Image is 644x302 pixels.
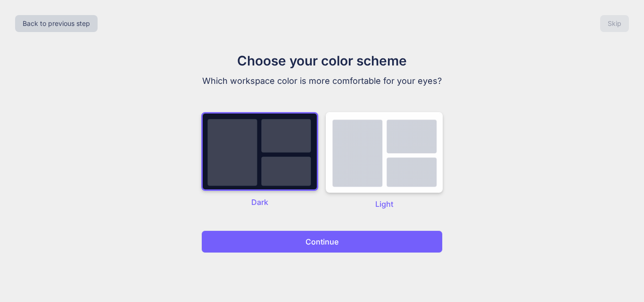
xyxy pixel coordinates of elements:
img: dark [326,112,443,193]
p: Light [326,198,443,210]
p: Continue [305,236,339,247]
img: dark [201,112,318,191]
button: Back to previous step [15,15,98,32]
button: Skip [600,15,629,32]
h1: Choose your color scheme [164,51,480,71]
button: Continue [201,230,443,253]
p: Which workspace color is more comfortable for your eyes? [164,74,480,88]
p: Dark [201,196,318,208]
